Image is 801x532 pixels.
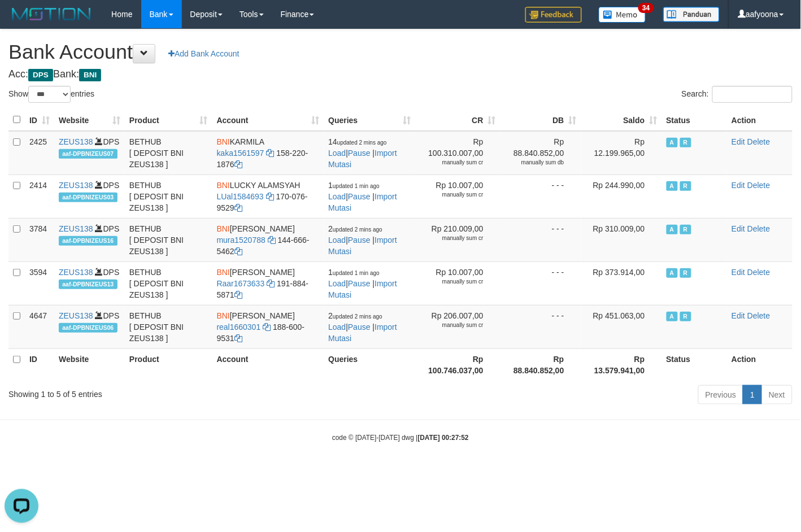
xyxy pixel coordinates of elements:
th: Queries: activate to sort column ascending [324,109,415,131]
span: 1 [328,268,380,277]
div: manually sum cr [420,234,484,242]
td: KARMILA 158-220-1876 [212,131,324,175]
span: BNI [217,268,230,277]
a: Import Mutasi [328,149,397,169]
h1: Bank Account [8,41,793,63]
a: Pause [348,279,371,288]
a: kaka1561597 [217,149,264,158]
div: manually sum cr [420,278,484,286]
td: Rp 451.063,00 [581,305,662,348]
th: ID [25,348,54,381]
th: Website [54,348,125,381]
span: Active [667,225,678,234]
span: aaf-DPBNIZEUS07 [59,149,117,159]
td: DPS [54,218,125,261]
span: | | [328,181,397,212]
a: Delete [747,181,770,190]
span: updated 1 min ago [333,183,380,189]
a: Import Mutasi [328,322,397,343]
span: Active [667,268,678,278]
a: Edit [732,137,745,146]
a: Copy kaka1561597 to clipboard [267,149,275,158]
th: Rp 88.840.852,00 [500,348,581,381]
td: [PERSON_NAME] 144-666-5462 [212,218,324,261]
td: Rp 10.007,00 [415,175,500,218]
span: 2 [328,224,382,233]
a: Edit [732,311,745,320]
a: Load [328,192,346,201]
span: Running [680,138,691,147]
span: | | [328,137,397,169]
td: [PERSON_NAME] 191-884-5871 [212,261,324,305]
th: Account: activate to sort column ascending [212,109,324,131]
a: Delete [747,268,770,277]
span: BNI [79,69,101,81]
td: DPS [54,305,125,348]
a: 1 [743,385,762,404]
img: Feedback.jpg [525,7,582,23]
a: Edit [732,224,745,233]
th: Status [662,109,728,131]
span: updated 1 min ago [333,270,380,276]
span: 1 [328,181,380,190]
span: | | [328,224,397,256]
div: manually sum cr [420,159,484,167]
th: Product: activate to sort column ascending [125,109,212,131]
td: BETHUB [ DEPOSIT BNI ZEUS138 ] [125,175,212,218]
td: BETHUB [ DEPOSIT BNI ZEUS138 ] [125,261,212,305]
span: Active [667,181,678,191]
td: BETHUB [ DEPOSIT BNI ZEUS138 ] [125,131,212,175]
th: Status [662,348,728,381]
a: Copy 1918845871 to clipboard [234,290,242,299]
span: Running [680,312,691,321]
a: Edit [732,181,745,190]
span: BNI [217,181,230,190]
td: 3594 [25,261,54,305]
th: Rp 100.746.037,00 [415,348,500,381]
span: 14 [328,137,386,146]
a: Import Mutasi [328,279,397,299]
a: Pause [348,149,371,158]
td: LUCKY ALAMSYAH 170-076-9529 [212,175,324,218]
span: Running [680,268,691,278]
span: updated 2 mins ago [333,226,382,233]
h4: Acc: Bank: [8,69,793,80]
button: Open LiveChat chat widget [5,5,38,38]
a: Load [328,279,346,288]
td: 2425 [25,131,54,175]
th: Product [125,348,212,381]
a: Raar1673633 [217,279,265,288]
td: BETHUB [ DEPOSIT BNI ZEUS138 ] [125,305,212,348]
td: - - - [500,261,581,305]
th: Action [727,109,793,131]
img: MOTION_logo.png [8,6,94,23]
a: Load [328,149,346,158]
a: Copy mura1520788 to clipboard [268,236,276,245]
a: Copy 1446665462 to clipboard [234,247,242,256]
td: 3784 [25,218,54,261]
a: Next [761,385,793,404]
span: DPS [28,69,53,81]
span: | | [328,268,397,299]
td: Rp 206.007,00 [415,305,500,348]
a: Copy LUal1584693 to clipboard [266,192,274,201]
a: ZEUS138 [59,311,93,320]
th: DB: activate to sort column ascending [500,109,581,131]
a: Copy 1886009531 to clipboard [234,334,242,343]
a: Import Mutasi [328,192,397,212]
span: Running [680,181,691,191]
div: manually sum cr [420,321,484,329]
span: Active [667,312,678,321]
span: Running [680,225,691,234]
td: Rp 310.009,00 [581,218,662,261]
span: aaf-DPBNIZEUS16 [59,236,117,246]
span: BNI [217,137,230,146]
td: - - - [500,175,581,218]
td: Rp 12.199.965,00 [581,131,662,175]
a: Delete [747,137,770,146]
span: 2 [328,311,382,320]
span: aaf-DPBNIZEUS06 [59,323,117,333]
div: manually sum db [505,159,564,167]
th: Saldo: activate to sort column ascending [581,109,662,131]
td: - - - [500,305,581,348]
